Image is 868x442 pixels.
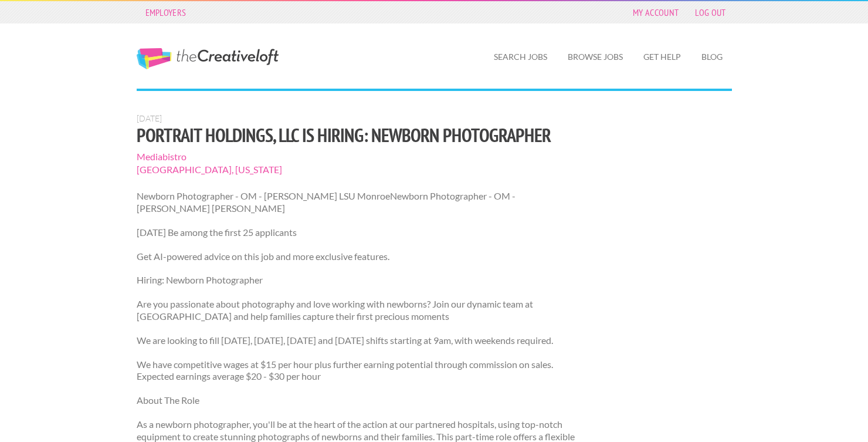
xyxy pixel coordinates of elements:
a: Get Help [634,43,690,70]
p: About The Role [137,394,578,407]
a: The Creative Loft [137,48,279,69]
h1: PORTRAIT HOLDINGS, LLC is hiring: Newborn Photographer [137,124,578,146]
a: Browse Jobs [558,43,632,70]
a: My Account [627,4,684,21]
a: Blog [692,43,732,70]
p: Hiring: Newborn Photographer [137,274,578,286]
span: Mediabistro [137,150,578,163]
span: [DATE] [137,113,162,123]
p: [DATE] Be among the first 25 applicants [137,227,578,239]
p: We have competitive wages at $15 per hour plus further earning potential through commission on sa... [137,359,578,383]
a: Log Out [689,4,731,21]
p: Get AI-powered advice on this job and more exclusive features. [137,251,578,263]
p: We are looking to fill [DATE], [DATE], [DATE] and [DATE] shifts starting at 9am, with weekends re... [137,335,578,347]
p: Are you passionate about photography and love working with newborns? Join our dynamic team at [GE... [137,298,578,323]
span: [GEOGRAPHIC_DATA], [US_STATE] [137,163,578,176]
a: Employers [140,4,192,21]
a: Search Jobs [484,43,557,70]
p: Newborn Photographer - OM - [PERSON_NAME] LSU MonroeNewborn Photographer - OM - [PERSON_NAME] [PE... [137,190,578,215]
